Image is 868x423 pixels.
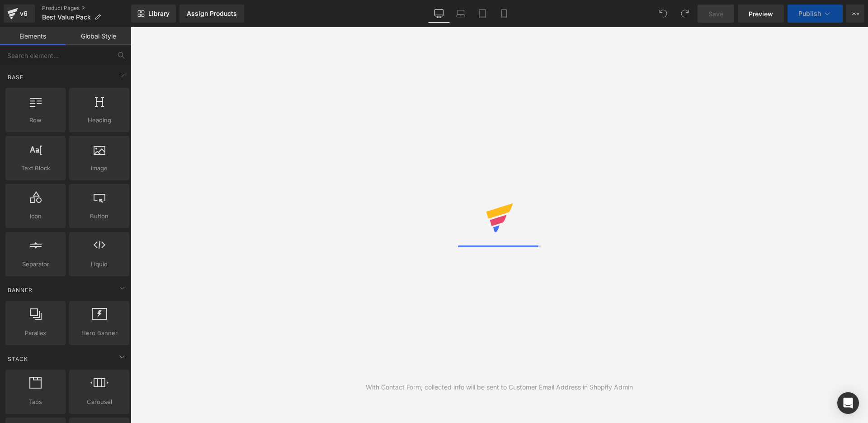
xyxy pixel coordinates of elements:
span: Library [148,10,170,18]
div: v6 [18,8,29,19]
span: Tabs [8,397,63,407]
button: Undo [654,5,672,23]
div: Assign Products [187,10,237,17]
span: Text Block [8,163,63,173]
span: Image [72,163,127,173]
span: Publish [798,10,821,17]
a: Preview [738,5,784,23]
a: New Library [131,5,176,23]
span: Heading [72,115,127,125]
span: Separator [8,260,63,269]
div: Open Intercom Messenger [837,392,859,414]
span: Hero Banner [72,328,127,338]
span: Liquid [72,260,127,269]
a: Desktop [428,5,450,23]
span: Save [708,9,723,19]
a: Laptop [450,5,472,23]
a: Product Pages [42,5,131,12]
span: Carousel [72,397,127,407]
span: Base [7,73,24,82]
span: Stack [7,355,29,363]
button: Redo [676,5,694,23]
span: Best Value Pack [42,14,91,21]
span: Parallax [8,328,63,338]
a: Tablet [472,5,493,23]
span: Preview [749,9,773,19]
button: Publish [788,5,843,23]
span: Button [72,211,127,221]
a: v6 [4,5,35,23]
div: With Contact Form, collected info will be sent to Customer Email Address in Shopify Admin [366,382,633,392]
button: More [846,5,864,23]
span: Banner [7,286,33,294]
a: Mobile [493,5,515,23]
a: Global Style [66,27,131,45]
span: Row [8,115,63,125]
span: Icon [8,211,63,221]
